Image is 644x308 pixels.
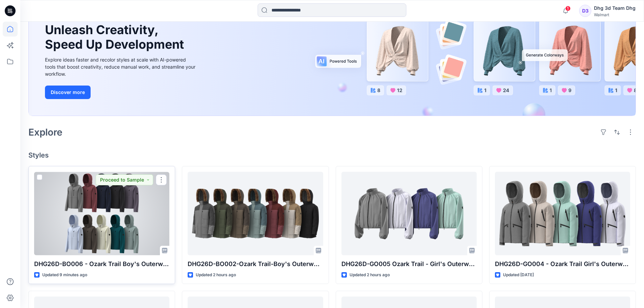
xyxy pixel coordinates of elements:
p: DHG26D-GO004 - Ozark Trail Girl's Outerwear Performance Jkt Opt.2 [495,259,630,269]
p: DHG26D-GO005 Ozark Trail - Girl's Outerwear-Better Lightweight Windbreaker [341,259,477,269]
a: DHG26D-GO005 Ozark Trail - Girl's Outerwear-Better Lightweight Windbreaker [341,172,477,255]
div: D3 [579,5,591,17]
p: Updated [DATE] [503,271,534,279]
h2: Explore [28,127,63,138]
button: Discover more [45,86,91,99]
p: Updated 2 hours ago [350,271,390,279]
div: Dhg 3d Team Dhg [594,4,636,12]
h1: Unleash Creativity, Speed Up Development [45,23,187,52]
p: Updated 9 minutes ago [42,271,87,279]
div: Explore ideas faster and recolor styles at scale with AI-powered tools that boost creativity, red... [45,56,197,77]
p: DHG26D-BO006 - Ozark Trail Boy's Outerwear - Softshell V2 [34,259,169,269]
h4: Styles [28,151,636,159]
a: DHG26D-BO002-Ozark Trail-Boy's Outerwear - Parka Jkt V2 Opt 2 [188,172,323,255]
div: Walmart [594,12,636,17]
a: Discover more [45,86,197,99]
p: DHG26D-BO002-Ozark Trail-Boy's Outerwear - Parka Jkt V2 Opt 2 [188,259,323,269]
span: 1 [565,6,571,11]
p: Updated 2 hours ago [196,271,236,279]
a: DHG26D-GO004 - Ozark Trail Girl's Outerwear Performance Jkt Opt.2 [495,172,630,255]
a: DHG26D-BO006 - Ozark Trail Boy's Outerwear - Softshell V2 [34,172,169,255]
